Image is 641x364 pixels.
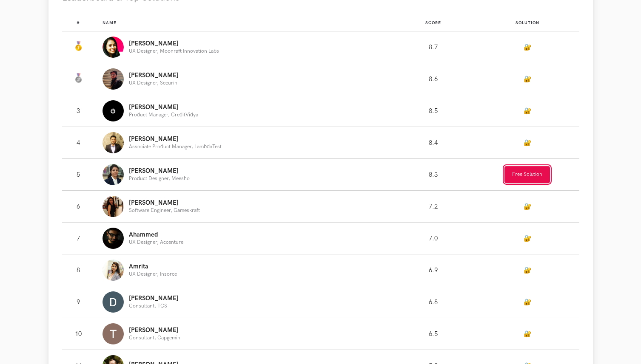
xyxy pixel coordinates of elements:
[129,263,177,270] p: Amrita
[103,68,124,90] img: Profile photo
[524,107,531,115] a: 🔐
[129,168,190,175] p: [PERSON_NAME]
[103,164,124,185] img: Profile photo
[129,208,200,213] p: Software Engineer, Gameskraft
[390,63,476,95] td: 8.6
[390,127,476,159] td: 8.4
[390,159,476,191] td: 8.3
[524,139,531,147] a: 🔐
[103,132,124,153] img: Profile photo
[103,37,124,58] img: Profile photo
[129,303,179,309] p: Consultant, TCS
[129,200,200,206] p: [PERSON_NAME]
[129,48,219,54] p: UX Designer, Moonraft Innovation Labs
[129,112,198,118] p: Product Manager, CreditVidya
[524,76,531,83] a: 🔐
[390,286,476,318] td: 6.8
[390,191,476,223] td: 7.2
[62,318,103,350] td: 10
[516,20,539,25] span: Solution
[103,20,117,25] span: Name
[103,260,124,281] img: Profile photo
[425,20,441,25] span: Score
[390,254,476,286] td: 6.9
[62,159,103,191] td: 5
[129,231,183,238] p: Ahammed
[77,20,80,25] span: #
[103,100,124,121] img: Profile photo
[103,291,124,313] img: Profile photo
[62,95,103,127] td: 3
[524,203,531,210] a: 🔐
[62,127,103,159] td: 4
[524,267,531,274] a: 🔐
[62,286,103,318] td: 9
[129,104,198,111] p: [PERSON_NAME]
[129,136,222,143] p: [PERSON_NAME]
[504,166,550,183] button: Free Solution
[390,318,476,350] td: 6.5
[129,295,179,302] p: [PERSON_NAME]
[62,191,103,223] td: 6
[129,144,222,150] p: Associate Product Manager, LambdaTest
[129,72,179,79] p: [PERSON_NAME]
[524,299,531,306] a: 🔐
[129,335,182,341] p: Consultant, Capgemini
[129,176,190,181] p: Product Designer, Meesho
[129,271,177,277] p: UX Designer, Insorce
[524,44,531,51] a: 🔐
[103,228,124,249] img: Profile photo
[129,240,183,245] p: UX Designer, Accenture
[390,223,476,254] td: 7.0
[524,235,531,242] a: 🔐
[390,95,476,127] td: 8.5
[129,80,179,86] p: UX Designer, Securin
[103,323,124,344] img: Profile photo
[62,223,103,254] td: 7
[129,327,182,334] p: [PERSON_NAME]
[390,31,476,63] td: 8.7
[62,254,103,286] td: 8
[524,330,531,338] a: 🔐
[103,196,124,217] img: Profile photo
[129,40,219,47] p: [PERSON_NAME]
[73,41,83,51] img: Gold Medal
[73,73,83,83] img: Silver Medal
